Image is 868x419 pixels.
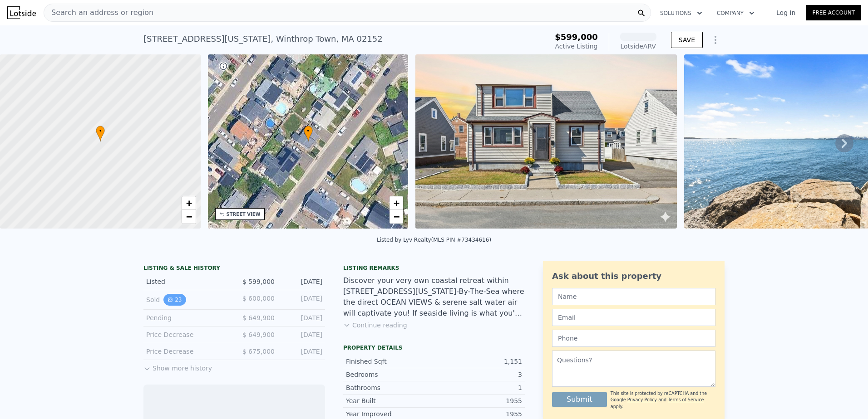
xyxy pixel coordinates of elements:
[611,390,715,410] div: This site is protected by reCAPTCHA and the Google and apply.
[163,294,186,306] button: View historical data
[186,197,192,209] span: +
[146,330,227,339] div: Price Decrease
[146,277,227,286] div: Listed
[552,309,715,326] input: Email
[282,313,322,322] div: [DATE]
[186,211,192,222] span: −
[434,383,522,392] div: 1
[343,275,525,319] div: Discover your very own coastal retreat within [STREET_ADDRESS][US_STATE]-By-The-Sea where the dir...
[668,397,704,402] a: Terms of Service
[242,331,275,338] span: $ 649,900
[552,288,715,305] input: Name
[44,7,153,18] span: Search an address or region
[146,347,227,356] div: Price Decrease
[282,294,322,306] div: [DATE]
[434,409,522,419] div: 1955
[146,294,227,306] div: Sold
[552,270,715,283] div: Ask about this property
[143,33,383,45] div: [STREET_ADDRESS][US_STATE] , Winthrop Town , MA 02152
[806,5,861,20] a: Free Account
[390,196,403,210] a: Zoom in
[377,237,491,243] div: Listed by Lyv Realty (MLS PIN #73434616)
[671,32,703,48] button: SAVE
[182,210,196,224] a: Zoom out
[143,264,325,273] div: LISTING & SALE HISTORY
[346,396,434,405] div: Year Built
[304,126,313,141] div: •
[242,278,275,285] span: $ 599,000
[282,330,322,339] div: [DATE]
[552,330,715,347] input: Phone
[434,357,522,366] div: 1,151
[434,396,522,405] div: 1955
[710,5,762,21] button: Company
[706,31,725,49] button: Show Options
[227,211,261,218] div: STREET VIEW
[242,314,275,322] span: $ 649,900
[7,6,36,19] img: Lotside
[282,347,322,356] div: [DATE]
[394,197,399,209] span: +
[143,360,212,373] button: Show more history
[182,196,196,210] a: Zoom in
[242,348,275,355] span: $ 675,000
[390,210,403,224] a: Zoom out
[555,32,598,42] span: $599,000
[555,43,598,50] span: Active Listing
[346,383,434,392] div: Bathrooms
[434,370,522,379] div: 3
[343,321,407,330] button: Continue reading
[346,370,434,379] div: Bedrooms
[242,295,275,302] span: $ 600,000
[415,54,677,229] img: Sale: 169765088 Parcel: 33584239
[343,344,525,351] div: Property details
[96,126,105,141] div: •
[146,313,227,322] div: Pending
[394,211,399,222] span: −
[304,127,313,135] span: •
[765,8,806,17] a: Log In
[627,397,657,402] a: Privacy Policy
[96,127,105,135] span: •
[346,357,434,366] div: Finished Sqft
[346,409,434,419] div: Year Improved
[282,277,322,286] div: [DATE]
[653,5,710,21] button: Solutions
[620,42,656,51] div: Lotside ARV
[552,392,607,407] button: Submit
[343,264,525,272] div: Listing remarks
